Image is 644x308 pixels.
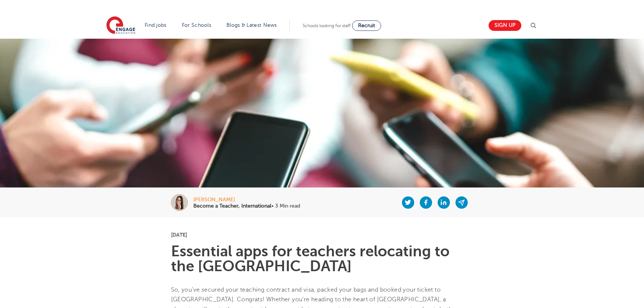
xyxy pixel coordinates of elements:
div: [PERSON_NAME] [193,197,300,202]
a: Sign up [489,20,521,31]
p: • 3 Min read [193,203,300,209]
a: Find jobs [145,22,167,28]
h1: Essential apps for teachers relocating to the [GEOGRAPHIC_DATA] [171,244,473,274]
a: For Schools [182,22,211,28]
p: [DATE] [171,232,473,237]
span: Schools looking for staff [303,23,351,28]
span: Recruit [358,23,375,28]
a: Recruit [352,20,381,31]
img: Engage Education [106,16,135,35]
a: Blogs & Latest News [226,22,277,28]
b: Become a Teacher, International [193,203,271,209]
